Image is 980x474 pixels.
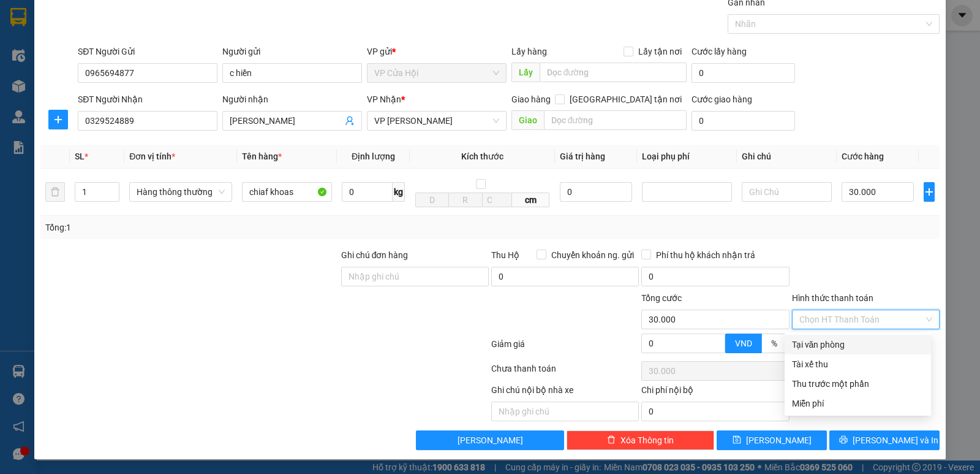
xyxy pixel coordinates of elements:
[540,63,687,82] input: Dọc đường
[771,338,777,348] span: %
[222,93,362,106] div: Người nhận
[48,110,68,129] button: plus
[511,63,540,82] span: Lấy
[512,193,549,207] span: cm
[839,435,848,445] span: printer
[129,151,175,161] span: Đơn vị tính
[374,112,499,130] span: VP NGỌC HỒI
[78,45,217,58] div: SĐT Người Gửi
[607,435,616,445] span: delete
[565,93,687,106] span: [GEOGRAPHIC_DATA] tận nơi
[137,183,225,201] span: Hàng thông thường
[341,267,489,286] input: Ghi chú đơn hàng
[242,151,282,161] span: Tên hàng
[567,430,714,450] button: deleteXóa Thông tin
[735,338,752,348] span: VND
[352,151,395,161] span: Định lượng
[924,182,935,202] button: plus
[393,182,405,202] span: kg
[458,434,523,447] span: [PERSON_NAME]
[692,94,752,104] label: Cước giao hàng
[792,377,924,391] div: Thu trước một phần
[853,434,938,447] span: [PERSON_NAME] và In
[45,221,379,234] div: Tổng: 1
[546,248,639,262] span: Chuyển khoản ng. gửi
[49,115,67,124] span: plus
[692,111,795,131] input: Cước giao hàng
[641,383,789,402] div: Chi phí nội bộ
[717,430,827,450] button: save[PERSON_NAME]
[242,182,332,202] input: VD: Bàn, Ghế
[792,357,924,371] div: Tài xế thu
[792,293,873,303] label: Hình thức thanh toán
[742,182,832,202] input: Ghi Chú
[637,145,737,169] th: Loại phụ phí
[560,182,632,202] input: 0
[620,434,674,447] span: Xóa Thông tin
[792,338,924,351] div: Tại văn phòng
[482,193,513,207] input: C
[692,63,795,83] input: Cước lấy hàng
[641,293,682,303] span: Tổng cước
[490,362,640,383] div: Chưa thanh toán
[511,94,551,104] span: Giao hàng
[416,430,563,450] button: [PERSON_NAME]
[415,193,449,207] input: D
[75,151,85,161] span: SL
[222,45,362,58] div: Người gửi
[78,93,217,106] div: SĐT Người Nhận
[491,402,639,421] input: Nhập ghi chú
[746,434,812,447] span: [PERSON_NAME]
[792,397,924,410] div: Miễn phí
[842,151,884,161] span: Cước hàng
[367,94,401,104] span: VP Nhận
[490,337,640,359] div: Giảm giá
[560,151,605,161] span: Giá trị hàng
[367,45,507,58] div: VP gửi
[374,64,499,82] span: VP Cửa Hội
[692,47,747,56] label: Cước lấy hàng
[45,182,65,202] button: delete
[829,430,940,450] button: printer[PERSON_NAME] và In
[633,45,687,58] span: Lấy tận nơi
[461,151,503,161] span: Kích thước
[733,435,741,445] span: save
[345,116,355,126] span: user-add
[544,110,687,130] input: Dọc đường
[511,47,547,56] span: Lấy hàng
[491,250,519,260] span: Thu Hộ
[511,110,544,130] span: Giao
[924,187,934,197] span: plus
[448,193,482,207] input: R
[341,250,409,260] label: Ghi chú đơn hàng
[651,248,760,262] span: Phí thu hộ khách nhận trả
[491,383,639,402] div: Ghi chú nội bộ nhà xe
[737,145,837,169] th: Ghi chú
